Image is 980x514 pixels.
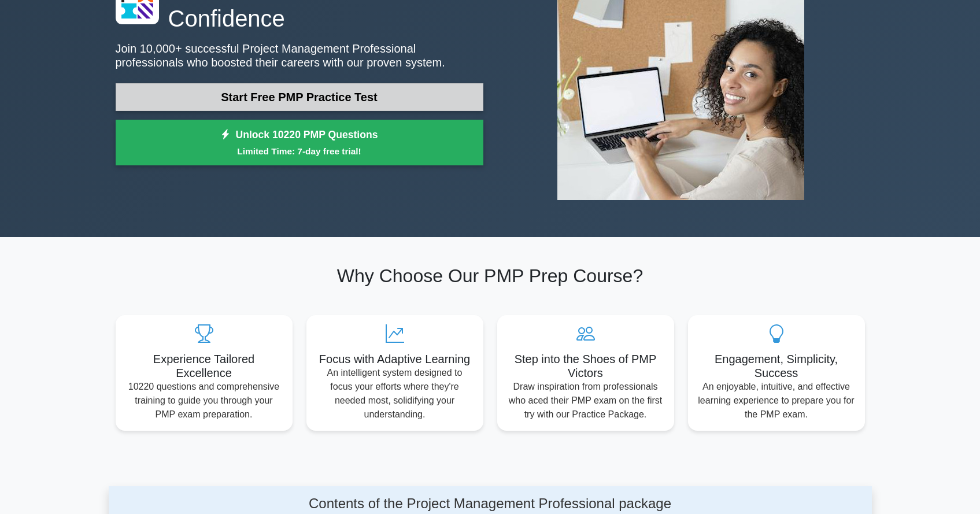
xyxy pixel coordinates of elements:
h5: Engagement, Simplicity, Success [697,352,856,380]
h5: Focus with Adaptive Learning [316,352,474,366]
h2: Why Choose Our PMP Prep Course? [116,265,865,287]
a: Unlock 10220 PMP QuestionsLimited Time: 7-day free trial! [116,120,483,166]
h5: Step into the Shoes of PMP Victors [506,352,665,380]
p: An intelligent system designed to focus your efforts where they're needed most, solidifying your ... [316,366,474,421]
p: 10220 questions and comprehensive training to guide you through your PMP exam preparation. [125,380,283,421]
h5: Experience Tailored Excellence [125,352,283,380]
a: Start Free PMP Practice Test [116,83,483,111]
small: Limited Time: 7-day free trial! [130,145,469,158]
p: Join 10,000+ successful Project Management Professional professionals who boosted their careers w... [116,42,483,69]
p: An enjoyable, intuitive, and effective learning experience to prepare you for the PMP exam. [697,380,856,421]
p: Draw inspiration from professionals who aced their PMP exam on the first try with our Practice Pa... [506,380,665,421]
h4: Contents of the Project Management Professional package [218,495,763,512]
